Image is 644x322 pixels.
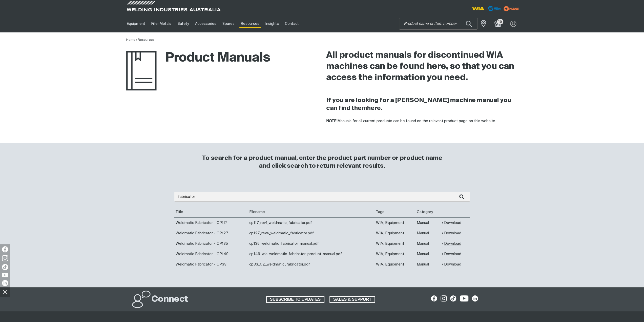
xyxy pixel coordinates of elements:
a: SALES & SUPPORT [329,296,375,303]
h1: Product Manuals [126,50,270,66]
img: TikTok [2,264,8,270]
a: Equipment [124,15,148,32]
td: WIA, Equipment [375,259,416,270]
img: miller [502,5,521,12]
button: Search products [460,18,477,30]
td: cp127_reva_weldmatic_fabricator.pdf [248,228,375,238]
td: WIA, Equipment [375,238,416,249]
img: Instagram [2,255,8,261]
td: WIA, Equipment [375,228,416,238]
td: WIA, Equipment [375,249,416,259]
h2: Connect [152,294,188,305]
td: Weldmatic Fabricator - CP135 [174,238,248,249]
a: here. [367,105,382,111]
input: Product name or item number... [399,18,477,29]
td: WIA, Equipment [375,217,416,228]
img: YouTube [2,273,8,277]
a: Filler Metals [148,15,174,32]
a: Accessories [192,15,219,32]
span: SUBSCRIBE TO UPDATES [267,296,324,303]
a: Safety [174,15,192,32]
img: Facebook [2,246,8,252]
strong: If you are looking for a [PERSON_NAME] machine manual you can find them [326,97,511,111]
a: Resources [238,15,262,32]
a: Spares [219,15,238,32]
td: cp33_02_weldmatic_fabricator.pdf [248,259,375,270]
td: Weldmatic Fabricator - CP149 [174,249,248,259]
a: Download [442,251,461,257]
strong: NOTE: [326,119,337,123]
a: Home [126,38,135,42]
td: Manual [416,259,441,270]
td: Manual [416,249,441,259]
a: Download [442,220,461,226]
td: Weldmatic Fabricator - CP127 [174,228,248,238]
nav: Main [124,15,421,32]
td: cp117_revf_weldmatic_fabricator.pdf [248,217,375,228]
span: SALES & SUPPORT [330,296,375,303]
th: Filename [248,207,375,217]
td: Manual [416,228,441,238]
th: Title [174,207,248,217]
p: Manuals for all current products can be found on the relevant product page on this website. [326,118,518,124]
a: Insights [262,15,282,32]
a: Contact [282,15,302,32]
h3: To search for a product manual, enter the product part number or product name and click search to... [200,154,445,170]
a: SUBSCRIBE TO UPDATES [266,296,324,303]
a: Download [442,241,461,247]
h2: All product manuals for discontinued WIA machines can be found here, so that you can access the i... [326,50,518,83]
td: cp135_weldmatic_fabricator_manual.pdf [248,238,375,249]
img: hide socials [1,288,9,296]
th: Tags [375,207,416,217]
td: Weldmatic Fabricator - CP117 [174,217,248,228]
a: Download [442,230,461,236]
td: Weldmatic Fabricator - CP33 [174,259,248,270]
a: Download [442,261,461,267]
td: Manual [416,217,441,228]
td: Manual [416,238,441,249]
span: > [135,38,138,42]
img: LinkedIn [2,280,8,286]
th: Category [416,207,441,217]
td: cp149-wia-weldmatic-fabricator-product-manual.pdf [248,249,375,259]
input: Enter search... [174,192,470,202]
a: Resources [138,38,155,42]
